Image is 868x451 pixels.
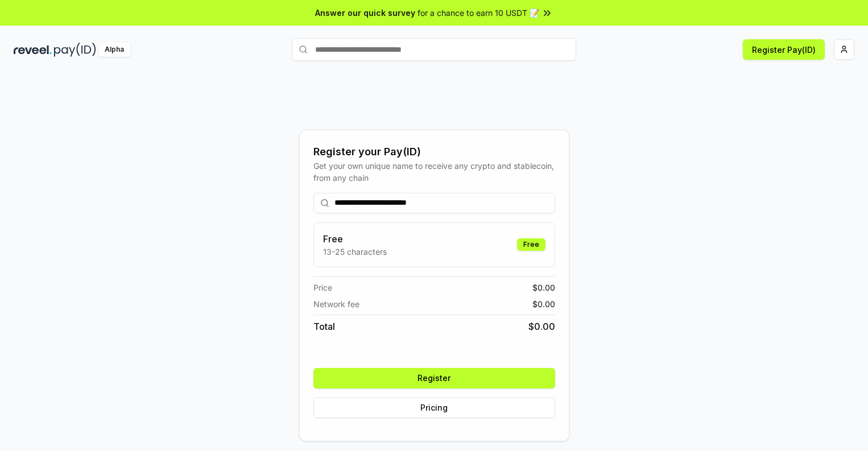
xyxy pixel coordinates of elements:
[323,246,387,258] p: 13-25 characters
[323,232,387,246] h3: Free
[98,43,130,57] div: Alpha
[313,398,555,418] button: Pricing
[418,7,539,19] span: for a chance to earn 10 USDT 📝
[517,238,545,251] div: Free
[315,7,415,19] span: Answer our quick survey
[313,368,555,388] button: Register
[532,298,555,310] span: $ 0.00
[532,282,555,293] span: $ 0.00
[743,39,825,60] button: Register Pay(ID)
[54,43,96,57] img: pay_id
[313,320,335,333] span: Total
[14,43,52,57] img: reveel_dark
[313,144,555,160] div: Register your Pay(ID)
[313,298,359,310] span: Network fee
[313,160,555,184] div: Get your own unique name to receive any crypto and stablecoin, from any chain
[313,282,332,293] span: Price
[528,320,555,333] span: $ 0.00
